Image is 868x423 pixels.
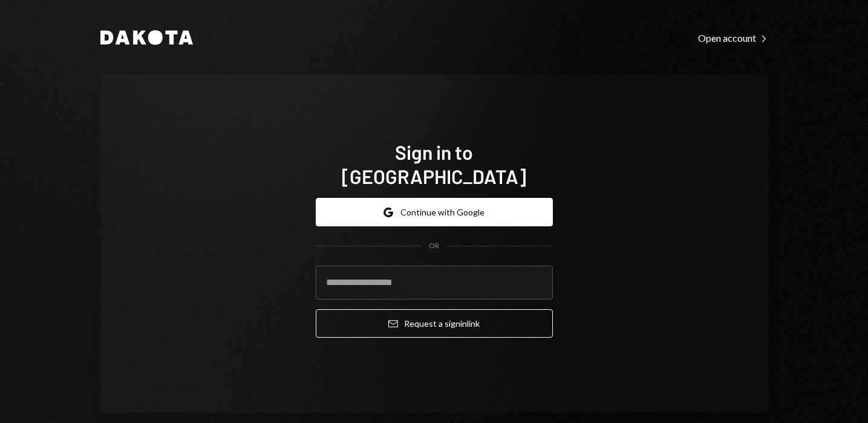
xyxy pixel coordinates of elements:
[316,309,553,338] button: Request a signinlink
[698,32,768,44] div: Open account
[316,140,553,188] h1: Sign in to [GEOGRAPHIC_DATA]
[429,241,439,251] div: OR
[316,198,553,226] button: Continue with Google
[698,31,768,44] a: Open account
